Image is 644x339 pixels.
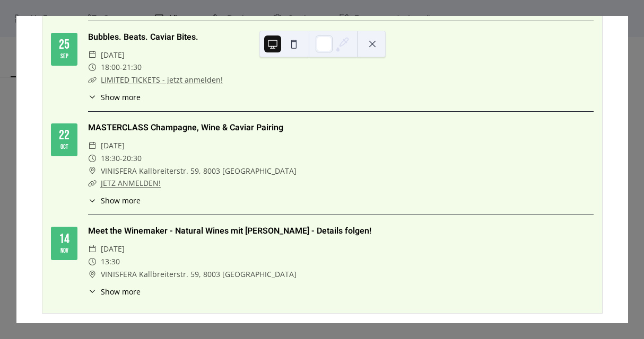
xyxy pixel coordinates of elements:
[60,248,68,255] div: Nov
[101,152,120,165] span: 18:30
[88,49,97,61] div: ​
[101,178,161,188] a: JETZ ANMELDEN!
[88,74,97,86] div: ​
[88,255,97,268] div: ​
[101,165,297,177] span: VINISFERA Kallbreiterstr. 59, 8003 [GEOGRAPHIC_DATA]
[59,38,69,51] div: 25
[101,286,141,297] span: Show more
[88,225,594,237] div: Meet the Winemaker - Natural Wines mit [PERSON_NAME] - Details folgen!
[101,243,125,255] span: [DATE]
[120,61,123,74] span: -
[101,75,223,85] a: LIMITED TICKETS - jetzt anmelden!
[88,165,97,177] div: ​
[101,195,141,206] span: Show more
[88,121,283,134] a: MASTERCLASS Champagne, Wine & Caviar Pairing
[60,53,68,60] div: Sep
[60,144,68,151] div: Oct
[101,61,120,74] span: 18:00
[88,243,97,255] div: ​
[88,268,97,281] div: ​
[123,152,142,165] span: 20:30
[101,92,141,103] span: Show more
[101,268,297,281] span: VINISFERA Kallbreiterstr. 59, 8003 [GEOGRAPHIC_DATA]
[88,139,97,152] div: ​
[88,286,97,297] div: ​
[88,177,97,190] div: ​
[88,195,141,206] button: ​Show more
[59,233,69,246] div: 14
[88,61,97,74] div: ​
[101,255,120,268] span: 13:30
[59,129,69,142] div: 22
[88,152,97,165] div: ​
[123,61,142,74] span: 21:30
[101,49,125,61] span: [DATE]
[88,31,198,43] a: Bubbles. Beats. Caviar Bites.
[88,195,97,206] div: ​
[88,286,141,297] button: ​Show more
[101,139,125,152] span: [DATE]
[120,152,123,165] span: -
[88,92,97,103] div: ​
[88,92,141,103] button: ​Show more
